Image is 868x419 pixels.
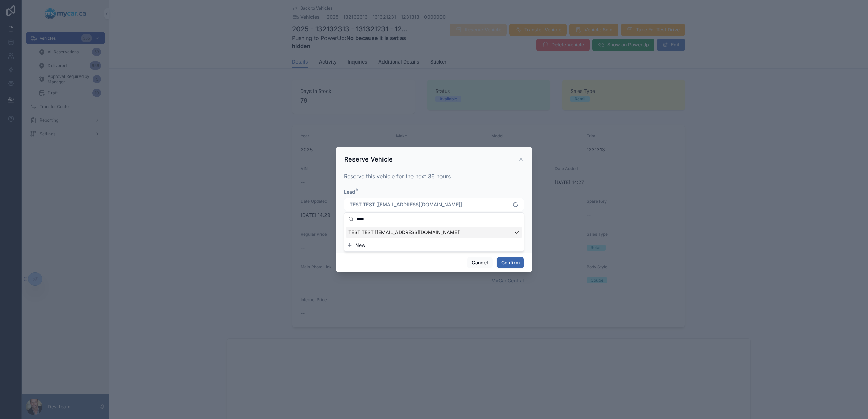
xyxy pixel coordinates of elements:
[344,189,355,195] span: Lead
[467,257,492,268] button: Cancel
[348,229,461,236] span: TEST TEST [[EMAIL_ADDRESS][DOMAIN_NAME]]
[344,173,452,180] span: Reserve this vehicle for the next 36 hours.
[344,155,393,164] h3: Reserve Vehicle
[344,198,524,211] button: Select Button
[355,242,365,249] span: New
[350,201,462,208] span: TEST TEST [[EMAIL_ADDRESS][DOMAIN_NAME]]
[347,242,521,249] button: New
[344,225,524,239] div: Suggestions
[497,257,524,268] button: Confirm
